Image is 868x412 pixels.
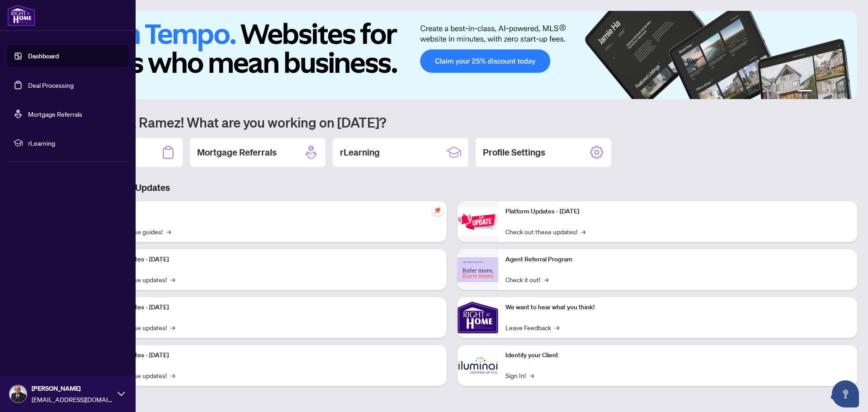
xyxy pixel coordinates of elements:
p: Platform Updates - [DATE] [505,207,850,217]
span: → [170,370,175,380]
a: Mortgage Referrals [28,110,82,118]
button: 3 [823,90,826,94]
h2: Mortgage Referrals [197,146,277,159]
p: Platform Updates - [DATE] [95,350,439,360]
img: Platform Updates - June 23, 2025 [458,208,498,236]
h2: rLearning [340,146,380,159]
p: Agent Referral Program [505,255,850,265]
a: Check out these updates!→ [505,227,585,237]
img: Agent Referral Program [458,257,498,282]
h1: Welcome back Ramez! What are you working on [DATE]? [47,114,857,131]
button: 1 [797,90,812,94]
span: → [166,227,171,237]
span: → [555,322,559,332]
a: Dashboard [28,52,59,60]
p: Platform Updates - [DATE] [95,303,439,313]
span: rLearning [28,138,122,148]
button: Open asap [832,380,859,407]
span: [PERSON_NAME] [32,384,113,393]
img: Profile Icon [9,385,27,403]
button: 5 [837,90,841,94]
button: 6 [844,90,848,94]
button: 4 [830,90,834,94]
span: → [170,275,175,284]
img: We want to hear what you think! [458,297,498,338]
a: Deal Processing [28,81,74,89]
img: Identify your Client [458,345,498,386]
span: → [544,275,548,284]
h2: Profile Settings [483,146,545,159]
a: Leave Feedback→ [505,322,559,332]
span: pushpin [432,205,443,216]
img: Slide 0 [47,11,857,99]
span: → [170,322,175,332]
a: Check it out!→ [505,275,548,284]
span: → [529,370,534,380]
p: We want to hear what you think! [505,303,850,313]
p: Identify your Client [505,350,850,360]
a: Sign In!→ [505,370,534,380]
p: Self-Help [95,207,439,217]
span: [EMAIL_ADDRESS][DOMAIN_NAME] [32,394,113,404]
p: Platform Updates - [DATE] [95,255,439,265]
button: 2 [816,90,819,94]
img: logo [7,5,35,26]
h3: Brokerage & Industry Updates [47,181,857,194]
span: → [581,227,585,237]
